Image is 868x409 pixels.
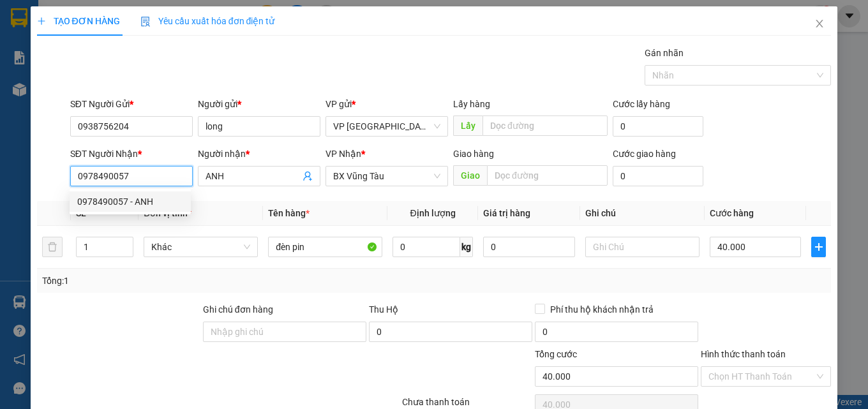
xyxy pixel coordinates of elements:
input: VD: Bàn, Ghế [268,237,382,257]
div: SĐT Người Nhận [70,147,193,161]
span: Phí thu hộ khách nhận trả [545,302,659,316]
span: VP Nhận [325,149,361,159]
div: 0978490057 - ANH [77,195,183,209]
input: Ghi Chú [585,237,700,257]
span: Khác [151,237,250,257]
div: Người gửi [198,97,320,111]
img: icon [140,17,151,27]
label: Gán nhãn [645,48,684,58]
span: Giá trị hàng [483,208,530,218]
span: Tổng cước [535,349,577,359]
button: delete [42,237,63,257]
label: Hình thức thanh toán [701,349,786,359]
span: Giao [453,165,487,186]
span: BX Vũng Tàu [333,167,440,186]
span: Thu Hộ [369,304,398,315]
label: Cước lấy hàng [613,99,670,109]
input: Dọc đường [487,165,608,186]
span: Lấy [453,115,483,136]
div: Tổng: 1 [42,274,336,288]
input: Ghi chú đơn hàng [203,322,366,342]
input: Cước lấy hàng [613,116,703,137]
span: Yêu cầu xuất hóa đơn điện tử [140,16,275,26]
span: kg [460,237,473,257]
button: Close [802,6,837,42]
div: SĐT Người Gửi [70,97,193,111]
input: Dọc đường [483,115,608,136]
span: Giao hàng [453,149,494,159]
div: VP gửi [325,97,448,111]
span: plus [37,17,46,26]
span: TẠO ĐƠN HÀNG [37,16,120,26]
label: Cước giao hàng [613,149,676,159]
span: Lấy hàng [453,99,490,109]
span: VP Nha Trang xe Limousine [333,117,440,136]
span: user-add [303,171,313,181]
input: 0 [483,237,575,257]
span: Cước hàng [710,208,754,218]
span: plus [812,242,825,252]
input: Cước giao hàng [613,166,703,186]
div: Người nhận [198,147,320,161]
div: 0978490057 - ANH [70,191,191,212]
span: Tên hàng [268,208,310,218]
span: Định lượng [410,208,456,218]
label: Ghi chú đơn hàng [203,304,273,315]
th: Ghi chú [580,201,705,226]
button: plus [811,237,826,257]
span: close [814,19,825,29]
